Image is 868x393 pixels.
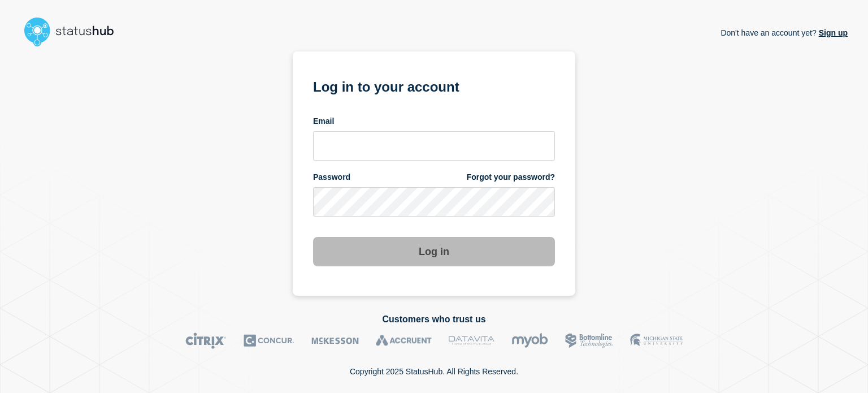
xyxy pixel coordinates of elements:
input: email input [313,131,555,161]
img: Accruent logo [376,332,432,349]
button: Log in [313,237,555,266]
img: MSU logo [630,332,683,349]
img: StatusHub logo [20,14,128,50]
h2: Customers who trust us [20,314,848,325]
img: Concur logo [244,332,294,349]
a: Forgot your password? [467,172,555,183]
p: Copyright 2025 StatusHub. All Rights Reserved. [350,367,518,376]
input: password input [313,187,555,217]
span: Email [313,116,334,127]
img: Citrix logo [185,332,227,349]
h1: Log in to your account [313,75,555,96]
p: Don't have an account yet? [721,19,848,46]
img: Bottomline logo [565,332,613,349]
img: myob logo [511,332,548,349]
a: Sign up [817,28,848,37]
img: McKesson logo [311,332,359,349]
img: DataVita logo [449,332,494,349]
span: Password [313,172,350,183]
